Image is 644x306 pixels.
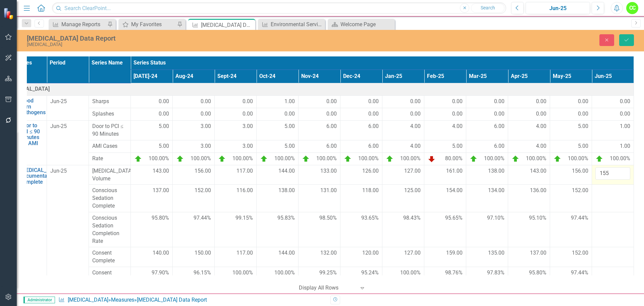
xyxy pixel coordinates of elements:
img: On Target [260,155,268,163]
span: 100.00% [484,155,504,163]
div: Environmental Services Summary Report [271,20,323,29]
span: 3.00 [243,123,253,130]
img: On Target [218,155,226,163]
span: 0.00 [159,98,169,105]
button: Search [471,3,504,13]
span: 0.00 [494,110,504,118]
a: Blood Born Pathogens [20,98,46,116]
span: 134.00 [488,187,504,194]
span: 6.00 [494,123,504,130]
span: 97.90% [152,269,169,277]
span: 5.00 [578,123,588,130]
span: 138.00 [488,167,504,175]
span: 100.00% [232,155,253,163]
div: Jun-25 [50,123,85,130]
span: 154.00 [446,187,463,194]
a: Manage Reports [50,20,106,29]
span: 100.00% [568,155,588,163]
span: 0.00 [368,110,379,118]
span: 0.00 [536,98,546,105]
span: 156.00 [195,167,211,175]
span: 4.00 [536,123,546,130]
span: 143.00 [530,167,546,175]
span: 100.00% [610,155,630,163]
span: 152.00 [572,187,588,194]
span: 95.80% [152,214,169,222]
div: Manage Reports [61,20,106,29]
span: 132.00 [320,249,337,257]
span: 100.00% [149,155,169,163]
a: Door to PCI ≤ 90 Minutes for AMI [20,123,43,146]
span: AMI Cases [92,142,127,150]
span: 6.00 [368,123,379,130]
a: My Favorites [120,20,175,29]
span: 159.00 [446,249,463,257]
span: 131.00 [320,187,337,194]
span: 0.00 [620,98,630,105]
span: 97.83% [487,269,504,277]
span: 98.50% [319,214,337,222]
div: Jun-25 [50,98,85,105]
span: 97.10% [487,214,504,222]
span: 95.83% [277,214,295,222]
div: Jun-25 [528,4,588,12]
span: 99.25% [319,269,337,277]
span: 97.44% [194,214,211,222]
span: 1.00 [284,98,295,105]
input: Search ClearPoint... [52,2,506,14]
span: Door to PCI ≤ 90 Minutes [92,123,127,138]
span: 127.00 [404,249,421,257]
span: 5.00 [578,142,588,150]
span: 0.00 [201,98,211,105]
span: 5.00 [284,142,295,150]
span: 0.00 [578,98,588,105]
span: 116.00 [236,187,253,194]
span: 135.00 [488,249,504,257]
span: Search [481,5,495,10]
span: 137.00 [153,187,169,194]
img: On Target [344,155,352,163]
img: On Target [302,155,310,163]
span: 117.00 [236,249,253,257]
span: 0.00 [452,98,463,105]
span: 3.00 [201,123,211,130]
span: 100.00% [191,155,211,163]
span: 150.00 [195,249,211,257]
a: Environmental Services Summary Report [260,20,323,29]
span: 6.00 [368,142,379,150]
span: 0.00 [578,110,588,118]
div: My Favorites [131,20,175,29]
span: Conscious Sedation Completion Rate [92,214,127,245]
span: 100.00% [232,269,253,277]
span: 144.00 [278,249,295,257]
img: On Target [134,155,142,163]
span: Conscious Sedation Complete [92,187,127,210]
span: 80.00% [445,155,463,163]
span: Administrator [23,297,55,303]
span: 152.00 [572,249,588,257]
span: 0.00 [201,110,211,118]
span: [MEDICAL_DATA] [8,86,50,92]
button: CC [626,2,638,14]
span: 120.00 [362,249,379,257]
span: 3.00 [243,142,253,150]
span: 5.00 [159,142,169,150]
span: 95.80% [529,269,546,277]
span: Sharps [92,98,127,105]
span: [MEDICAL_DATA] Volume [92,167,127,183]
span: 126.00 [362,167,379,175]
span: 100.00% [316,155,337,163]
img: On Target [512,155,520,163]
a: Measures [111,297,134,303]
div: [MEDICAL_DATA] Data Report [137,297,207,303]
img: On Target [595,155,603,163]
img: ClearPoint Strategy [3,8,15,19]
span: 0.00 [243,98,253,105]
span: 125.00 [404,187,421,194]
span: 5.00 [452,142,463,150]
span: 137.00 [530,249,546,257]
span: 100.00% [400,269,421,277]
span: 1.00 [620,142,630,150]
div: [MEDICAL_DATA] Data Report [27,35,369,42]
